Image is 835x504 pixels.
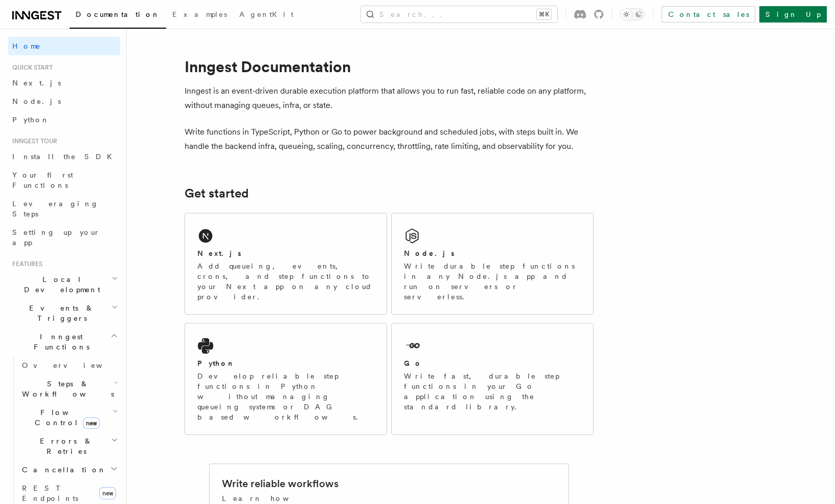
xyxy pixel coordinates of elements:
a: AgentKit [233,3,300,28]
button: Toggle dark mode [620,8,645,20]
a: Python [8,111,120,129]
button: Search...⌘K [361,6,557,23]
span: Events & Triggers [8,303,111,323]
span: AgentKit [239,10,294,18]
button: Local Development [8,270,120,299]
a: Documentation [70,3,166,29]
a: GoWrite fast, durable step functions in your Go application using the standard library. [391,323,594,435]
span: Inngest Functions [8,332,110,352]
a: Setting up your app [8,223,120,252]
a: Node.js [8,92,120,111]
p: Inngest is an event-driven durable execution platform that allows you to run fast, reliable code ... [185,84,594,113]
p: Develop reliable step functions in Python without managing queueing systems or DAG based workflows. [197,371,374,422]
h2: Python [197,358,235,368]
a: Your first Functions [8,166,120,194]
kbd: ⌘K [537,9,551,19]
a: Overview [18,356,120,375]
span: Node.js [12,97,61,105]
span: Steps & Workflows [18,379,114,399]
h1: Inngest Documentation [185,57,594,76]
span: Documentation [76,10,160,18]
span: Home [12,41,41,51]
button: Errors & Retries [18,432,120,461]
a: PythonDevelop reliable step functions in Python without managing queueing systems or DAG based wo... [185,323,387,435]
span: Overview [22,361,127,369]
span: Inngest tour [8,137,57,145]
span: Examples [172,10,227,18]
a: Node.jsWrite durable step functions in any Node.js app and run on servers or serverless. [391,213,594,315]
span: REST Endpoints [22,484,78,502]
p: Write functions in TypeScript, Python or Go to power background and scheduled jobs, with steps bu... [185,125,594,154]
p: Write durable step functions in any Node.js app and run on servers or serverless. [404,261,581,302]
span: Flow Control [18,407,112,428]
a: Next.jsAdd queueing, events, crons, and step functions to your Next app on any cloud provider. [185,213,387,315]
a: Get started [185,186,249,201]
button: Flow Controlnew [18,403,120,432]
h2: Next.js [197,248,241,258]
a: Sign Up [759,6,827,23]
span: Install the SDK [12,152,118,161]
h2: Node.js [404,248,455,258]
span: Quick start [8,63,53,72]
a: Contact sales [662,6,755,23]
button: Cancellation [18,461,120,479]
span: Cancellation [18,465,106,475]
h2: Write reliable workflows [222,476,338,491]
span: Setting up your app [12,228,100,247]
span: Python [12,116,50,124]
button: Events & Triggers [8,299,120,327]
a: Leveraging Steps [8,194,120,223]
a: Home [8,37,120,55]
a: Next.js [8,74,120,92]
span: new [99,487,116,499]
button: Inngest Functions [8,327,120,356]
button: Steps & Workflows [18,375,120,403]
span: Local Development [8,274,111,295]
span: Features [8,260,42,268]
p: Add queueing, events, crons, and step functions to your Next app on any cloud provider. [197,261,374,302]
span: Errors & Retries [18,436,111,456]
h2: Go [404,358,422,368]
span: Next.js [12,79,61,87]
a: Install the SDK [8,147,120,166]
a: Examples [166,3,233,28]
span: new [83,418,100,429]
p: Write fast, durable step functions in your Go application using the standard library. [404,371,581,412]
span: Leveraging Steps [12,200,99,218]
span: Your first Functions [12,171,73,189]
